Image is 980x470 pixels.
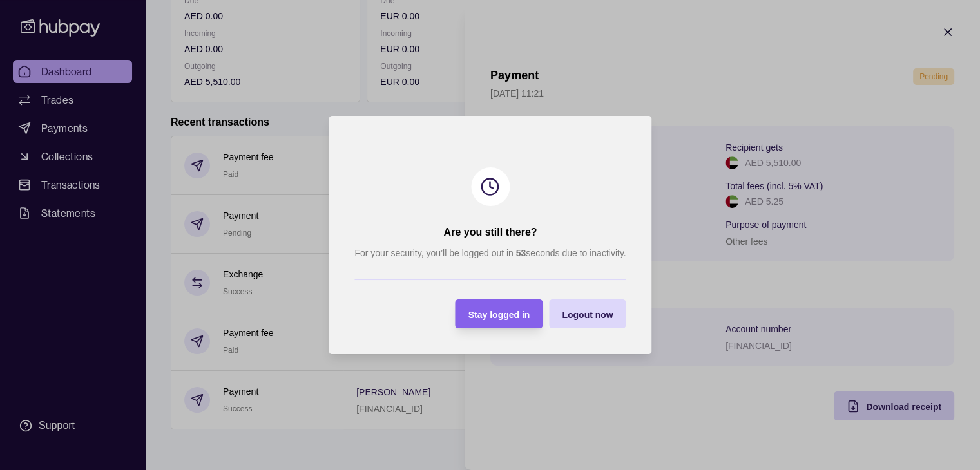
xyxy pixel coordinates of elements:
[562,310,613,320] span: Logout now
[468,310,530,320] span: Stay logged in
[455,299,543,328] button: Stay logged in
[549,299,626,328] button: Logout now
[354,246,626,260] p: For your security, you’ll be logged out in seconds due to inactivity.
[443,225,537,240] h2: Are you still there?
[515,248,526,258] strong: 53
